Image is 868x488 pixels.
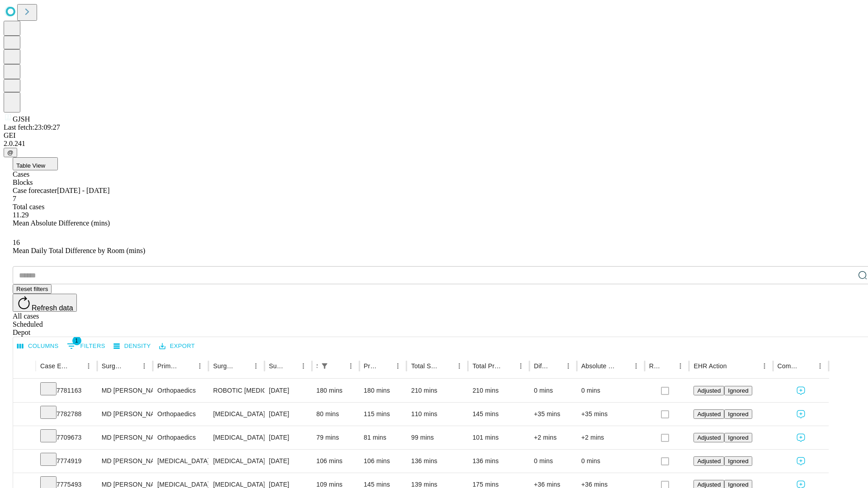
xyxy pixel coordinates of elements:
[111,339,153,353] button: Density
[13,115,30,123] span: GJSH
[364,426,402,449] div: 81 mins
[814,360,826,372] button: Menu
[4,123,60,131] span: Last fetch: 23:09:27
[237,360,250,372] button: Sort
[157,403,204,426] div: Orthopaedics
[534,362,548,370] div: Difference
[502,360,514,372] button: Sort
[193,360,206,372] button: Menu
[125,360,138,372] button: Sort
[697,387,721,394] span: Adjusted
[778,362,800,370] div: Comments
[72,336,81,345] span: 1
[213,362,236,370] div: Surgery Name
[728,458,748,465] span: Ignored
[693,362,726,370] div: EHR Action
[316,362,317,370] div: Scheduled In Room Duration
[411,379,463,402] div: 210 mins
[16,162,45,169] span: Table View
[13,187,57,194] span: Case forecaster
[213,450,259,473] div: [MEDICAL_DATA]
[13,195,16,202] span: 7
[181,360,193,372] button: Sort
[269,379,307,402] div: [DATE]
[534,450,572,473] div: 0 mins
[534,403,572,426] div: +35 mins
[440,360,453,372] button: Sort
[364,450,402,473] div: 106 mins
[40,426,93,449] div: 7709673
[472,426,525,449] div: 101 mins
[13,219,110,227] span: Mean Absolute Difference (mins)
[32,304,73,312] span: Refresh data
[728,434,748,441] span: Ignored
[138,360,151,372] button: Menu
[269,403,307,426] div: [DATE]
[157,362,180,370] div: Primary Service
[728,411,748,418] span: Ignored
[697,434,721,441] span: Adjusted
[581,403,640,426] div: +35 mins
[364,403,402,426] div: 115 mins
[102,379,148,402] div: MD [PERSON_NAME] [PERSON_NAME] Md
[82,360,95,372] button: Menu
[472,403,525,426] div: 145 mins
[661,360,674,372] button: Sort
[581,362,616,370] div: Absolute Difference
[102,362,124,370] div: Surgeon Name
[4,148,17,157] button: @
[70,360,82,372] button: Sort
[297,360,310,372] button: Menu
[13,203,44,211] span: Total cases
[269,450,307,473] div: [DATE]
[102,403,148,426] div: MD [PERSON_NAME] [PERSON_NAME] Md
[40,403,93,426] div: 7782788
[213,403,259,426] div: [MEDICAL_DATA] [MEDICAL_DATA]
[472,379,525,402] div: 210 mins
[534,426,572,449] div: +2 mins
[157,339,197,353] button: Export
[724,433,752,442] button: Ignored
[344,360,357,372] button: Menu
[649,362,661,370] div: Resolved in EHR
[213,379,259,402] div: ROBOTIC [MEDICAL_DATA] KNEE TOTAL
[13,294,77,312] button: Refresh data
[16,286,48,292] span: Reset filters
[316,426,355,449] div: 79 mins
[728,387,748,394] span: Ignored
[40,450,93,473] div: 7774919
[472,450,525,473] div: 136 mins
[57,187,109,194] span: [DATE] - [DATE]
[18,407,31,422] button: Expand
[617,360,630,372] button: Sort
[514,360,527,372] button: Menu
[316,450,355,473] div: 106 mins
[269,362,283,370] div: Surgery Date
[411,403,463,426] div: 110 mins
[15,339,61,353] button: Select columns
[316,403,355,426] div: 80 mins
[453,360,466,372] button: Menu
[157,379,204,402] div: Orthopaedics
[364,362,378,370] div: Predicted In Room Duration
[728,481,748,488] span: Ignored
[65,339,108,353] button: Show filters
[13,157,58,170] button: Table View
[102,426,148,449] div: MD [PERSON_NAME] [PERSON_NAME] Md
[364,379,402,402] div: 180 mins
[13,284,52,294] button: Reset filters
[562,360,575,372] button: Menu
[13,211,28,219] span: 11.29
[102,450,148,473] div: MD [PERSON_NAME] E Md
[316,379,355,402] div: 180 mins
[549,360,562,372] button: Sort
[581,379,640,402] div: 0 mins
[318,360,331,372] div: 1 active filter
[318,360,331,372] button: Show filters
[801,360,814,372] button: Sort
[697,411,721,418] span: Adjusted
[18,454,31,469] button: Expand
[697,481,721,488] span: Adjusted
[269,426,307,449] div: [DATE]
[693,456,724,466] button: Adjusted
